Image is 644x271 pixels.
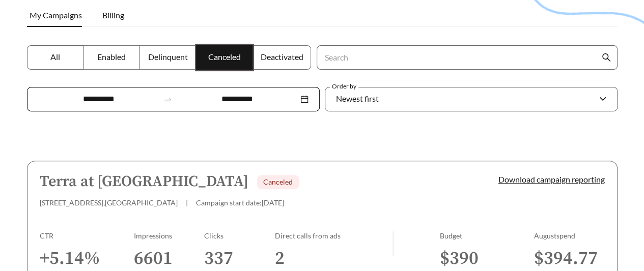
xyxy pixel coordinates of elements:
[40,247,134,270] h3: + 5.14 %
[148,52,188,62] span: Delinquent
[163,95,173,104] span: to
[40,198,178,207] span: [STREET_ADDRESS] , [GEOGRAPHIC_DATA]
[263,177,293,186] span: Canceled
[30,10,82,20] span: My Campaigns
[260,52,303,62] span: Deactivated
[393,231,394,256] img: line
[40,231,134,240] div: CTR
[102,10,124,20] span: Billing
[440,231,534,240] div: Budget
[498,174,605,184] a: Download campaign reporting
[40,173,248,190] h5: Terra at [GEOGRAPHIC_DATA]
[163,95,173,104] span: swap-right
[440,247,534,270] h3: $ 390
[602,53,611,62] span: search
[208,52,241,62] span: Canceled
[534,231,605,240] div: August spend
[204,247,275,270] h3: 337
[186,198,188,207] span: |
[275,231,393,240] div: Direct calls from ads
[134,247,205,270] h3: 6601
[196,198,284,207] span: Campaign start date: [DATE]
[534,247,605,270] h3: $ 394.77
[204,231,275,240] div: Clicks
[50,52,60,62] span: All
[97,52,126,62] span: Enabled
[134,231,205,240] div: Impressions
[275,247,393,270] h3: 2
[336,94,379,103] span: Newest first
